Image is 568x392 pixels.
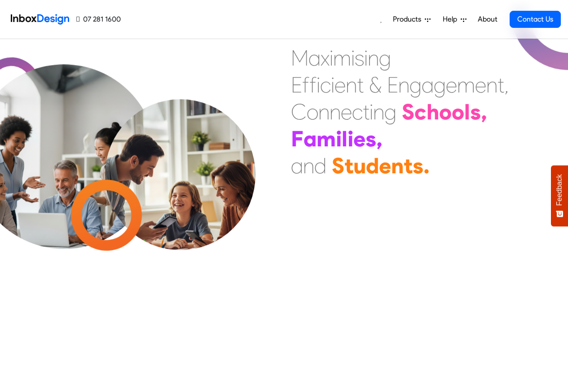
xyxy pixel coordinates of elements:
div: e [341,98,352,125]
a: Products [389,10,434,28]
div: i [317,71,320,98]
div: n [330,98,341,125]
div: l [464,98,470,125]
div: o [307,98,318,125]
a: Help [439,10,470,28]
div: x [321,44,330,71]
div: g [379,44,391,71]
span: Feedback [555,174,564,206]
div: a [308,44,321,71]
div: f [309,71,317,98]
div: C [291,98,307,125]
div: n [398,71,409,98]
div: , [376,125,383,152]
div: M [291,44,308,71]
div: l [342,125,348,152]
div: i [330,44,333,71]
div: n [318,98,330,125]
div: s [470,98,481,125]
div: d [366,152,379,179]
div: s [365,125,376,152]
div: n [486,71,498,98]
div: i [348,125,353,152]
div: d [314,152,326,179]
div: F [291,125,304,152]
div: E [387,71,398,98]
div: i [351,44,355,71]
span: Products [393,14,425,25]
div: g [409,71,422,98]
div: & [369,71,382,98]
div: Maximising Efficient & Engagement, Connecting Schools, Families, and Students. [291,44,509,179]
div: g [434,71,446,98]
div: e [379,152,391,179]
div: S [332,152,344,179]
a: Contact Us [510,11,561,28]
a: About [475,10,500,28]
div: t [344,152,353,179]
div: n [368,44,379,71]
a: 07 281 1600 [76,14,121,25]
div: m [317,125,336,152]
div: f [302,71,309,98]
img: parents_with_child.png [86,98,274,286]
div: i [331,71,335,98]
div: s [355,44,364,71]
div: t [357,71,364,98]
div: n [303,152,314,179]
div: a [422,71,434,98]
div: s [413,152,423,179]
div: i [364,44,368,71]
div: c [320,71,331,98]
div: t [404,152,413,179]
div: o [452,98,464,125]
div: a [291,152,303,179]
div: e [475,71,486,98]
div: c [352,98,363,125]
div: , [481,98,487,125]
div: h [427,98,439,125]
div: e [335,71,346,98]
div: c [414,98,427,125]
button: Feedback - Show survey [551,165,568,226]
div: e [353,125,365,152]
div: o [439,98,452,125]
div: t [363,98,370,125]
div: t [498,71,504,98]
div: S [402,98,414,125]
div: E [291,71,302,98]
div: m [457,71,475,98]
div: m [333,44,351,71]
div: e [446,71,457,98]
div: n [346,71,357,98]
div: a [304,125,317,152]
div: u [353,152,366,179]
div: n [391,152,404,179]
span: Help [443,14,461,25]
div: i [336,125,342,152]
div: i [370,98,373,125]
div: n [373,98,384,125]
div: , [504,71,509,98]
div: g [384,98,396,125]
div: . [423,152,430,179]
